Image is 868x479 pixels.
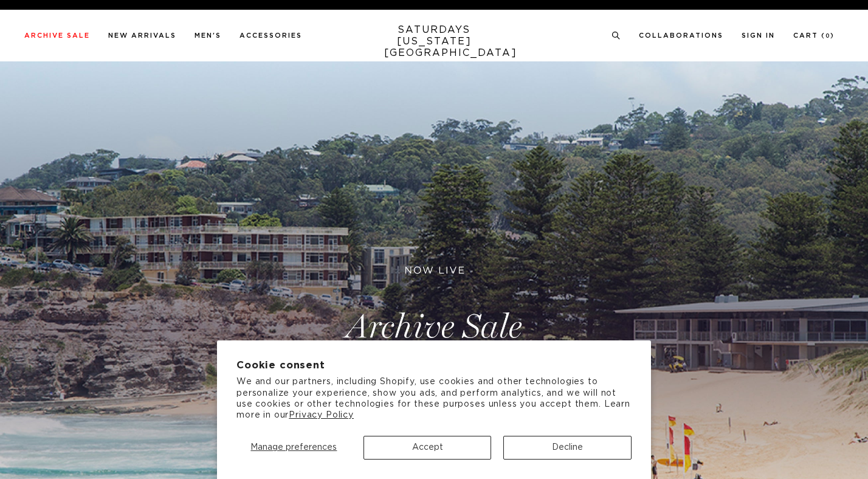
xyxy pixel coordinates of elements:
a: Cart (0) [793,32,835,39]
a: Privacy Policy [289,411,354,419]
button: Decline [503,436,632,460]
button: Manage preferences [236,436,351,460]
a: Accessories [239,32,302,39]
span: Manage preferences [250,443,337,452]
button: Accept [363,436,492,460]
p: We and our partners, including Shopify, use cookies and other technologies to personalize your ex... [236,376,632,421]
a: Archive Sale [24,32,90,39]
a: Collaborations [639,32,723,39]
a: New Arrivals [108,32,176,39]
h2: Cookie consent [236,360,632,371]
a: Sign In [742,32,775,39]
a: Men's [195,32,221,39]
a: SATURDAYS[US_STATE][GEOGRAPHIC_DATA] [384,24,484,59]
small: 0 [825,33,830,39]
